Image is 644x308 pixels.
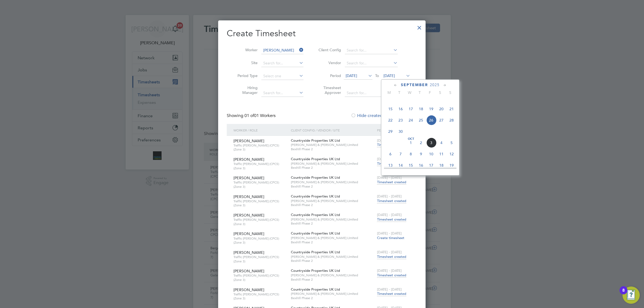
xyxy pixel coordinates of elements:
span: 15 [385,104,396,114]
span: Bexhill Phase 2 [291,203,374,207]
span: S [435,90,445,95]
span: Create timesheet [377,236,404,240]
span: [PERSON_NAME] & [PERSON_NAME] Limited [291,292,374,296]
div: 8 [622,290,625,297]
h2: Create Timesheet [227,28,417,39]
span: [DATE] [383,73,395,78]
input: Search for... [261,47,303,54]
span: 6 [385,149,396,159]
span: Countryside Properties UK Ltd [291,250,340,254]
span: Oct [406,138,416,140]
span: 26 [426,115,436,125]
span: 30 [396,126,406,137]
span: [PERSON_NAME] & [PERSON_NAME] Limited [291,255,374,259]
span: Traffic [PERSON_NAME] (CPCS) (Zone 3) [233,180,287,189]
span: 12 [447,149,457,159]
input: Search for... [261,89,303,97]
label: Site [233,60,258,65]
span: [PERSON_NAME] [233,269,264,273]
label: Timesheet Approver [317,85,341,95]
label: Hide created timesheets [351,113,405,118]
span: Bexhill Phase 2 [291,221,374,226]
span: 29 [385,126,396,137]
span: 19 [447,160,457,170]
span: 11 [436,149,447,159]
span: [DATE] - [DATE] [377,268,402,273]
span: Timesheet created [377,217,406,222]
span: Traffic [PERSON_NAME] (CPCS) (Zone 3) [233,143,287,152]
span: [PERSON_NAME] [233,231,264,236]
span: Bexhill Phase 2 [291,259,374,263]
span: To [374,72,380,79]
span: Bexhill Phase 2 [291,277,374,282]
span: 3 [426,138,436,148]
span: Countryside Properties UK Ltd [291,175,340,180]
label: Vendor [317,60,341,65]
span: Timesheet created [377,199,406,203]
span: T [415,90,425,95]
span: [DATE] - [DATE] [377,250,402,254]
span: 5 [447,138,457,148]
input: Search for... [345,89,398,97]
span: Timesheet created [377,142,406,147]
span: Traffic [PERSON_NAME] (CPCS) (Zone 3) [233,292,287,300]
div: Showing [227,113,277,119]
span: [PERSON_NAME] & [PERSON_NAME] Limited [291,143,374,147]
span: [DATE] [346,73,357,78]
span: Countryside Properties UK Ltd [291,231,340,236]
label: Client Config [317,47,341,52]
span: 2025 [430,83,440,87]
span: [DATE] - [DATE] [377,194,402,199]
span: 23 [396,115,406,125]
span: 17 [426,160,436,170]
span: Countryside Properties UK Ltd [291,212,340,217]
span: [DATE] - [DATE] [377,138,402,143]
span: [PERSON_NAME] [233,157,264,162]
span: 7 [396,149,406,159]
span: September [401,83,428,87]
span: 10 [426,149,436,159]
button: Open Resource Center, 8 new notifications [623,287,640,304]
span: M [384,90,394,95]
span: S [445,90,455,95]
span: 27 [436,115,447,125]
div: Client Config / Vendor / Site [290,124,376,136]
span: 18 [416,104,426,114]
span: 20 [436,104,447,114]
span: 18 [436,160,447,170]
span: 01 of [244,113,254,118]
span: 9 [416,149,426,159]
div: Worker / Role [232,124,290,136]
span: 21 [447,104,457,114]
span: [DATE] - [DATE] [377,175,402,180]
input: Search for... [261,60,303,67]
span: Bexhill Phase 2 [291,166,374,170]
span: Traffic [PERSON_NAME] (CPCS) (Zone 3) [233,255,287,263]
span: [PERSON_NAME] [233,194,264,199]
span: [PERSON_NAME] [233,138,264,143]
span: [PERSON_NAME] [233,175,264,180]
span: [PERSON_NAME] [233,250,264,255]
span: Traffic [PERSON_NAME] (CPCS) (Zone 3) [233,273,287,282]
span: [PERSON_NAME] & [PERSON_NAME] Limited [291,217,374,222]
span: [PERSON_NAME] & [PERSON_NAME] Limited [291,162,374,166]
span: Timesheet created [377,161,406,166]
span: Countryside Properties UK Ltd [291,138,340,143]
span: Traffic [PERSON_NAME] (CPCS) (Zone 3) [233,218,287,226]
span: 22 [385,115,396,125]
span: 1 [406,138,416,148]
span: 16 [396,104,406,114]
span: [PERSON_NAME] [233,287,264,292]
span: 25 [416,115,426,125]
span: [PERSON_NAME] & [PERSON_NAME] Limited [291,180,374,184]
span: [DATE] - [DATE] [377,287,402,292]
span: [DATE] - [DATE] [377,231,402,236]
span: 19 [426,104,436,114]
span: [PERSON_NAME] [233,213,264,218]
label: Period [317,73,341,78]
span: Bexhill Phase 2 [291,240,374,244]
span: T [394,90,404,95]
span: [PERSON_NAME] & [PERSON_NAME] Limited [291,273,374,277]
span: 16 [416,160,426,170]
span: Timesheet created [377,180,406,185]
